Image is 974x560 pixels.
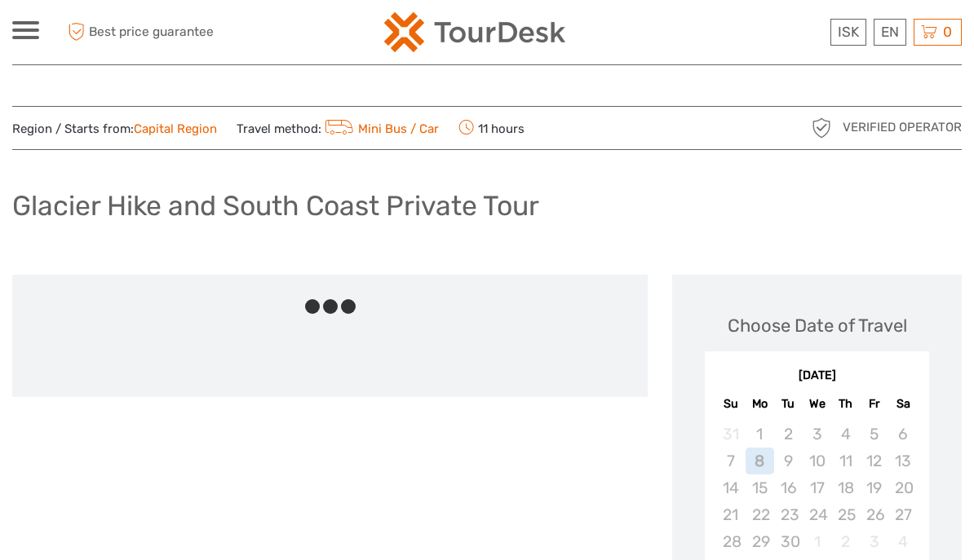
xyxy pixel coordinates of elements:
div: Not available Friday, September 5th, 2025 [860,421,888,448]
div: Su [716,393,745,415]
div: Not available Tuesday, September 23rd, 2025 [774,501,803,528]
a: Mini Bus / Car [321,121,439,136]
div: Fr [860,393,888,415]
span: Verified Operator [843,119,962,136]
div: Not available Wednesday, September 3rd, 2025 [803,421,831,448]
div: EN [874,19,906,46]
div: Not available Monday, September 8th, 2025 [746,448,774,474]
div: Not available Friday, September 12th, 2025 [860,448,888,474]
div: Not available Saturday, September 13th, 2025 [888,448,917,474]
img: 120-15d4194f-c635-41b9-a512-a3cb382bfb57_logo_small.png [384,12,565,52]
div: Not available Wednesday, September 17th, 2025 [803,474,831,501]
div: Not available Tuesday, September 9th, 2025 [774,448,803,474]
div: Not available Tuesday, September 16th, 2025 [774,474,803,501]
span: 11 hours [458,117,525,139]
div: Not available Thursday, October 2nd, 2025 [831,528,860,555]
h1: Glacier Hike and South Coast Private Tour [12,189,539,223]
div: Not available Thursday, September 25th, 2025 [831,501,860,528]
span: ISK [838,24,859,40]
div: Not available Friday, October 3rd, 2025 [860,528,888,555]
div: Not available Sunday, September 21st, 2025 [716,501,745,528]
div: Not available Wednesday, September 10th, 2025 [803,448,831,474]
div: Not available Monday, September 29th, 2025 [746,528,774,555]
div: Not available Sunday, September 7th, 2025 [716,448,745,474]
div: Not available Monday, September 15th, 2025 [746,474,774,501]
div: Tu [774,393,803,415]
div: Not available Wednesday, October 1st, 2025 [803,528,831,555]
div: Sa [888,393,917,415]
div: Not available Saturday, September 20th, 2025 [888,474,917,501]
div: Not available Thursday, September 4th, 2025 [831,421,860,448]
div: Not available Sunday, August 31st, 2025 [716,421,745,448]
div: [DATE] [705,368,929,385]
div: Not available Saturday, September 27th, 2025 [888,501,917,528]
a: Capital Region [134,121,217,136]
div: Not available Friday, September 19th, 2025 [860,474,888,501]
div: We [803,393,831,415]
span: Travel method: [237,117,439,139]
div: Th [831,393,860,415]
img: verified_operator_grey_128.png [808,115,835,141]
div: Choose Date of Travel [728,313,907,338]
div: Not available Saturday, October 4th, 2025 [888,528,917,555]
div: Mo [746,393,774,415]
div: Not available Saturday, September 6th, 2025 [888,421,917,448]
div: Not available Thursday, September 18th, 2025 [831,474,860,501]
div: Not available Monday, September 22nd, 2025 [746,501,774,528]
span: Best price guarantee [64,19,250,46]
div: Not available Tuesday, September 30th, 2025 [774,528,803,555]
div: Not available Thursday, September 11th, 2025 [831,448,860,474]
div: Not available Friday, September 26th, 2025 [860,501,888,528]
span: 0 [941,24,954,40]
div: Not available Sunday, September 28th, 2025 [716,528,745,555]
span: Region / Starts from: [12,121,217,138]
div: Not available Wednesday, September 24th, 2025 [803,501,831,528]
div: Not available Monday, September 1st, 2025 [746,421,774,448]
div: Not available Sunday, September 14th, 2025 [716,474,745,501]
div: Not available Tuesday, September 2nd, 2025 [774,421,803,448]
